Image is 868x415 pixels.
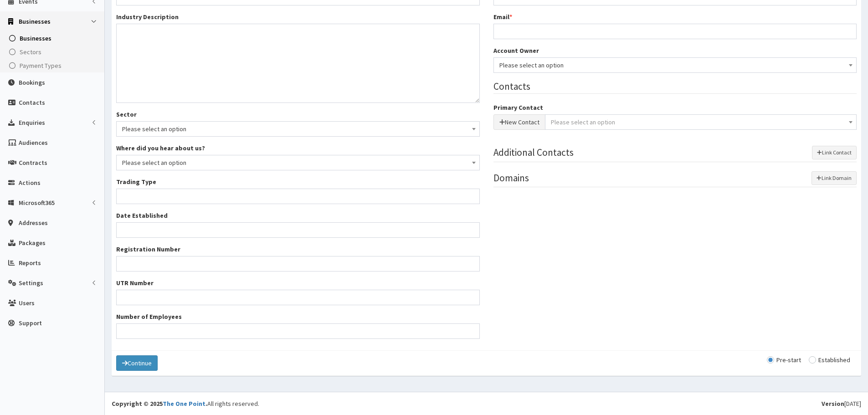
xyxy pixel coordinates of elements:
[2,45,104,59] a: Sectors
[116,143,205,153] label: Where did you hear about us?
[112,400,207,408] strong: Copyright © 2025 .
[116,110,137,119] label: Sector
[822,400,844,408] b: Version
[19,299,35,307] span: Users
[2,59,104,72] a: Payment Types
[19,98,45,107] span: Contacts
[493,103,543,112] label: Primary Contact
[493,46,539,55] label: Account Owner
[493,80,857,94] legend: Contacts
[812,146,857,159] button: Link Contact
[19,199,55,207] span: Microsoft365
[19,179,41,187] span: Actions
[19,138,48,147] span: Audiences
[116,211,168,220] label: Date Established
[19,17,51,26] span: Businesses
[493,146,857,162] legend: Additional Contacts
[19,219,48,227] span: Addresses
[116,312,182,321] label: Number of Employees
[116,355,158,371] button: Continue
[551,118,615,126] span: Please select an option
[116,245,180,254] label: Registration Number
[19,239,46,247] span: Packages
[19,118,45,127] span: Enquiries
[116,155,480,170] span: Please select an option
[812,171,857,185] button: Link Domain
[499,59,851,72] span: Please select an option
[116,278,154,287] label: UTR Number
[822,399,861,408] div: [DATE]
[19,319,42,327] span: Support
[493,57,857,73] span: Please select an option
[122,156,474,169] span: Please select an option
[116,177,156,186] label: Trading Type
[19,279,43,287] span: Settings
[122,123,474,135] span: Please select an option
[19,259,41,267] span: Reports
[493,171,857,187] legend: Domains
[493,114,545,130] button: New Contact
[493,12,512,21] label: Email
[19,78,45,87] span: Bookings
[19,159,47,167] span: Contracts
[767,357,801,363] label: Pre-start
[809,357,850,363] label: Established
[2,31,104,45] a: Businesses
[163,400,205,408] a: The One Point
[116,121,480,137] span: Please select an option
[116,12,179,21] label: Industry Description
[20,48,41,56] span: Sectors
[20,34,51,42] span: Businesses
[20,61,62,70] span: Payment Types
[105,392,868,415] footer: All rights reserved.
